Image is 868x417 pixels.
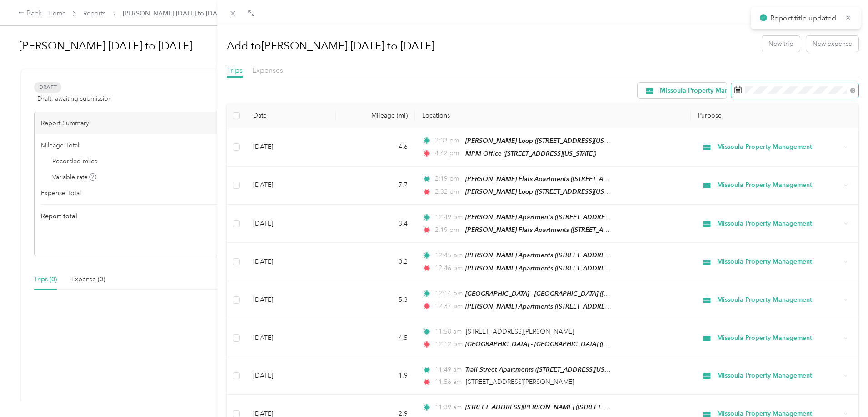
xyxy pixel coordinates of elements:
[465,290,693,298] span: [GEOGRAPHIC_DATA] - [GEOGRAPHIC_DATA] ([STREET_ADDRESS][US_STATE])
[415,103,691,128] th: Locations
[717,295,841,305] span: Missoula Property Management
[435,402,461,412] span: 11:39 am
[227,35,434,57] h1: Add to [PERSON_NAME] [DATE] to [DATE]
[435,225,461,235] span: 2:19 pm
[465,213,699,221] span: [PERSON_NAME] Apartments ([STREET_ADDRESS][PERSON_NAME][US_STATE])
[465,265,699,272] span: [PERSON_NAME] Apartments ([STREET_ADDRESS][PERSON_NAME][US_STATE])
[717,257,841,267] span: Missoula Property Management
[246,103,336,128] th: Date
[435,365,461,375] span: 11:49 am
[227,66,243,74] span: Trips
[246,167,336,205] td: [DATE]
[465,366,628,373] span: Trail Street Apartments ([STREET_ADDRESS][US_STATE])
[336,357,415,395] td: 1.9
[717,219,841,229] span: Missoula Property Management
[660,88,755,94] span: Missoula Property Management
[336,281,415,319] td: 5.3
[717,142,841,152] span: Missoula Property Management
[336,167,415,205] td: 7.7
[466,328,574,335] span: [STREET_ADDRESS][PERSON_NAME]
[435,339,461,349] span: 12:12 pm
[435,327,462,337] span: 11:58 am
[465,226,715,234] span: [PERSON_NAME] Flats Apartments ([STREET_ADDRESS][PERSON_NAME][US_STATE])
[435,301,461,311] span: 12:37 pm
[717,371,841,381] span: Missoula Property Management
[336,103,415,128] th: Mileage (mi)
[435,187,461,197] span: 2:32 pm
[465,303,750,310] span: [PERSON_NAME] Apartments ([STREET_ADDRESS][PERSON_NAME][PERSON_NAME][US_STATE])
[252,66,283,74] span: Expenses
[691,103,858,128] th: Purpose
[465,137,628,145] span: [PERSON_NAME] Loop ([STREET_ADDRESS][US_STATE])
[762,36,800,52] button: New trip
[717,180,841,190] span: Missoula Property Management
[336,319,415,357] td: 4.5
[435,148,461,158] span: 4:42 pm
[466,378,574,386] span: [STREET_ADDRESS][PERSON_NAME]
[770,13,838,24] p: Report title updated
[435,377,462,387] span: 11:56 am
[336,243,415,281] td: 0.2
[465,188,628,196] span: [PERSON_NAME] Loop ([STREET_ADDRESS][US_STATE])
[246,319,336,357] td: [DATE]
[817,366,868,417] iframe: Everlance-gr Chat Button Frame
[465,403,720,411] span: [STREET_ADDRESS][PERSON_NAME] ([STREET_ADDRESS][PERSON_NAME][US_STATE])
[435,289,461,299] span: 12:14 pm
[336,205,415,243] td: 3.4
[465,175,715,183] span: [PERSON_NAME] Flats Apartments ([STREET_ADDRESS][PERSON_NAME][US_STATE])
[717,333,841,343] span: Missoula Property Management
[435,250,461,260] span: 12:45 pm
[465,251,750,259] span: [PERSON_NAME] Apartments ([STREET_ADDRESS][PERSON_NAME][PERSON_NAME][US_STATE])
[246,205,336,243] td: [DATE]
[246,281,336,319] td: [DATE]
[435,212,461,222] span: 12:49 pm
[806,36,858,52] button: New expense
[465,340,693,348] span: [GEOGRAPHIC_DATA] - [GEOGRAPHIC_DATA] ([STREET_ADDRESS][US_STATE])
[246,243,336,281] td: [DATE]
[435,174,461,184] span: 2:19 pm
[336,128,415,167] td: 4.6
[246,128,336,167] td: [DATE]
[435,263,461,273] span: 12:46 pm
[246,357,336,395] td: [DATE]
[465,150,596,157] span: MPM Office ([STREET_ADDRESS][US_STATE])
[435,136,461,146] span: 2:33 pm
